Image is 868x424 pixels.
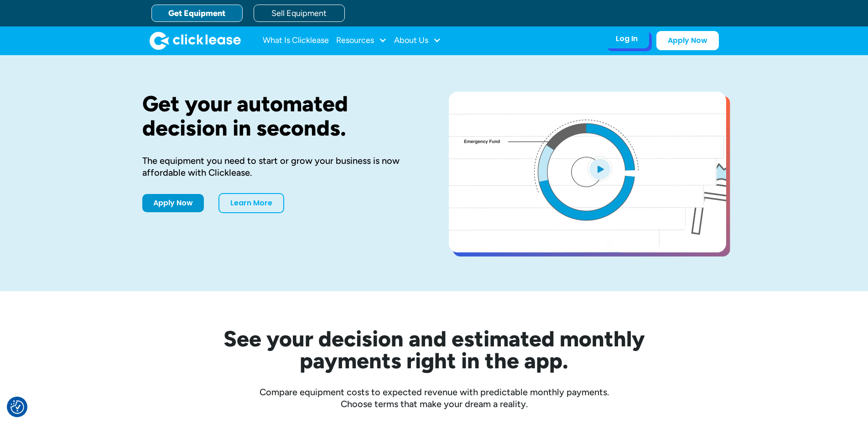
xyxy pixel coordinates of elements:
[263,31,329,50] a: What Is Clicklease
[587,156,612,182] img: Blue play button logo on a light blue circular background
[150,31,241,50] a: home
[616,34,638,43] div: Log In
[254,5,345,22] a: Sell Equipment
[142,386,726,410] div: Compare equipment costs to expected revenue with predictable monthly payments. Choose terms that ...
[150,31,241,50] img: Clicklease logo
[142,92,420,140] h1: Get your automated decision in seconds.
[10,400,24,414] img: Revisit consent button
[10,400,24,414] button: Consent Preferences
[179,328,690,372] h2: See your decision and estimated monthly payments right in the app.
[394,31,441,50] div: About Us
[336,31,387,50] div: Resources
[142,155,420,178] div: The equipment you need to start or grow your business is now affordable with Clicklease.
[449,92,726,252] a: open lightbox
[656,31,719,50] a: Apply Now
[151,5,243,22] a: Get Equipment
[218,193,284,213] a: Learn More
[142,194,204,212] a: Apply Now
